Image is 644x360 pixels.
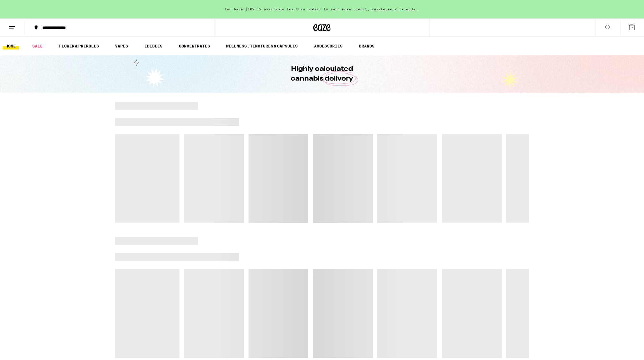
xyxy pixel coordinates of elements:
a: VAPES [112,43,131,49]
a: CONCENTRATES [176,43,213,49]
a: FLOWER & PREROLLS [56,43,102,49]
button: BRANDS [356,43,377,49]
a: EDIBLES [142,43,165,49]
span: You have $102.12 available for this order! To earn more credit, [225,7,370,11]
a: HOME [3,43,19,49]
a: SALE [29,43,45,49]
h1: Highly calculated cannabis delivery [275,64,370,84]
a: WELLNESS, TINCTURES & CAPSULES [223,43,301,49]
span: invite your friends. [370,7,420,11]
a: ACCESSORIES [311,43,345,49]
